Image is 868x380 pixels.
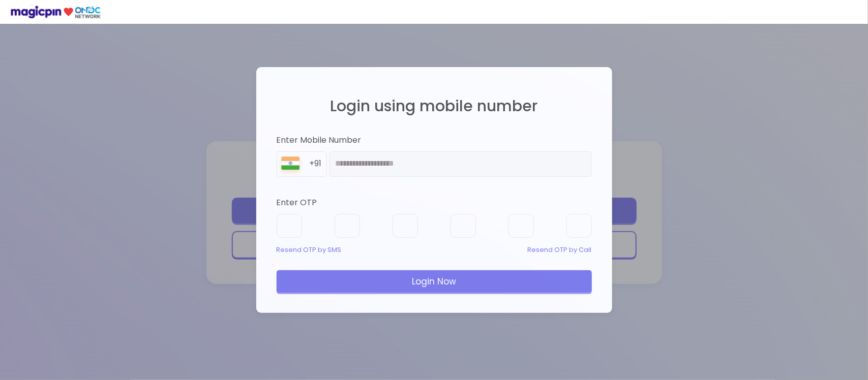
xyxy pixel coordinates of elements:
div: Resend OTP by Call [528,245,592,255]
img: 8BGLRPwvQ+9ZgAAAAASUVORK5CYII= [277,154,305,176]
div: Resend OTP by SMS [277,245,342,255]
h2: Login using mobile number [277,98,592,114]
img: ondc-logo-new-small.8a59708e.svg [10,5,101,19]
div: +91 [309,158,326,170]
div: Login Now [277,270,592,293]
div: Enter OTP [277,197,592,209]
div: Enter Mobile Number [277,135,592,146]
